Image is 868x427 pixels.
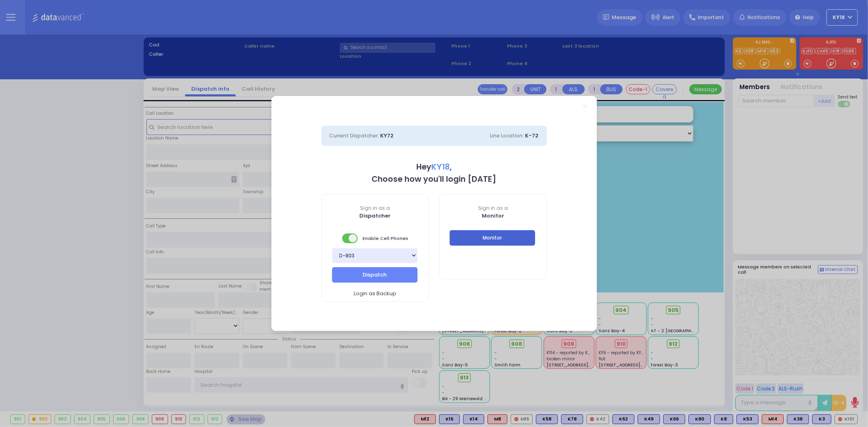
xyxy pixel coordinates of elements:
a: Close [583,104,587,109]
b: Dispatcher [359,212,391,220]
span: Line Location: [490,132,524,139]
span: Login as Backup [354,290,396,298]
span: Enable Cell Phones [342,233,408,244]
button: Monitor [450,230,535,246]
b: Monitor [482,212,504,220]
span: Sign in as a [439,205,547,212]
span: Sign in as a [322,205,429,212]
span: Current Dispatcher: [330,132,379,139]
button: Dispatch [332,267,418,283]
span: K-72 [525,132,539,139]
span: KY18 [431,161,450,172]
b: Choose how you'll login [DATE] [372,174,496,185]
span: KY72 [380,132,394,139]
b: Hey , [416,161,452,172]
